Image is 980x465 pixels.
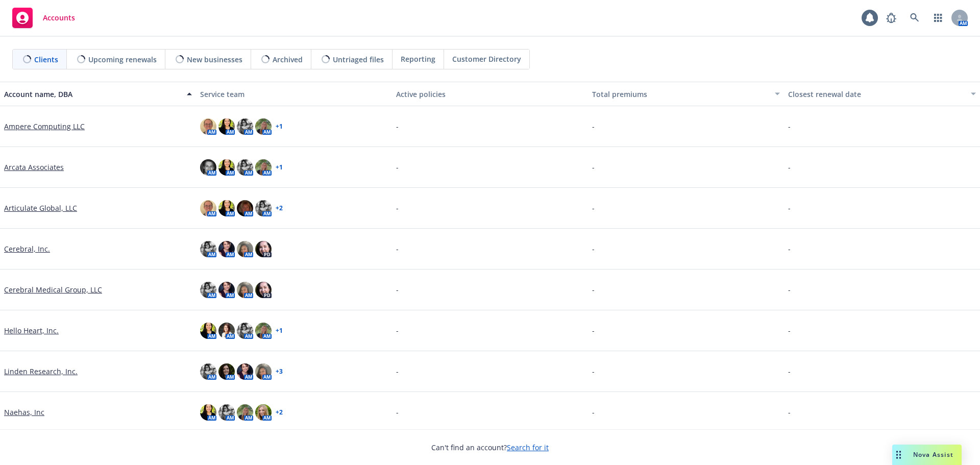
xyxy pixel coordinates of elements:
[4,89,181,100] div: Account name, DBA
[255,241,272,257] img: photo
[276,328,283,334] a: + 1
[237,118,253,135] img: photo
[237,282,253,298] img: photo
[255,323,272,339] img: photo
[788,89,965,100] div: Closest renewal date
[196,82,392,106] button: Service team
[4,284,102,295] a: Cerebral Medical Group, LLC
[904,8,925,28] a: Search
[507,443,549,452] a: Search for it
[592,89,769,100] div: Total premiums
[588,82,784,106] button: Total premiums
[276,205,283,211] a: + 2
[788,325,791,336] span: -
[396,407,399,418] span: -
[255,159,272,176] img: photo
[396,121,399,132] span: -
[218,404,235,421] img: photo
[255,118,272,135] img: photo
[592,203,595,213] span: -
[218,282,235,298] img: photo
[276,124,283,130] a: + 1
[273,54,303,65] span: Archived
[218,241,235,257] img: photo
[4,325,59,336] a: Hello Heart, Inc.
[187,54,242,65] span: New businesses
[200,363,216,380] img: photo
[200,282,216,298] img: photo
[592,284,595,295] span: -
[396,325,399,336] span: -
[392,82,588,106] button: Active policies
[788,284,791,295] span: -
[237,200,253,216] img: photo
[592,121,595,132] span: -
[452,54,521,64] span: Customer Directory
[396,243,399,254] span: -
[396,203,399,213] span: -
[892,445,905,465] div: Drag to move
[88,54,157,65] span: Upcoming renewals
[237,404,253,421] img: photo
[788,203,791,213] span: -
[255,200,272,216] img: photo
[200,89,388,100] div: Service team
[892,445,962,465] button: Nova Assist
[255,282,272,298] img: photo
[928,8,948,28] a: Switch app
[784,82,980,106] button: Closest renewal date
[4,203,77,213] a: Articulate Global, LLC
[592,407,595,418] span: -
[200,241,216,257] img: photo
[43,14,75,22] span: Accounts
[218,323,235,339] img: photo
[34,54,58,65] span: Clients
[396,89,584,100] div: Active policies
[218,159,235,176] img: photo
[276,164,283,170] a: + 1
[237,241,253,257] img: photo
[218,200,235,216] img: photo
[788,366,791,377] span: -
[218,118,235,135] img: photo
[788,121,791,132] span: -
[788,407,791,418] span: -
[237,323,253,339] img: photo
[237,159,253,176] img: photo
[200,118,216,135] img: photo
[592,243,595,254] span: -
[4,407,44,418] a: Naehas, Inc
[396,284,399,295] span: -
[255,363,272,380] img: photo
[592,162,595,173] span: -
[4,243,50,254] a: Cerebral, Inc.
[255,404,272,421] img: photo
[788,243,791,254] span: -
[200,323,216,339] img: photo
[592,366,595,377] span: -
[431,442,549,453] span: Can't find an account?
[218,363,235,380] img: photo
[276,409,283,415] a: + 2
[237,363,253,380] img: photo
[4,366,78,377] a: Linden Research, Inc.
[200,404,216,421] img: photo
[396,162,399,173] span: -
[4,162,64,173] a: Arcata Associates
[913,450,953,459] span: Nova Assist
[200,200,216,216] img: photo
[396,366,399,377] span: -
[276,369,283,375] a: + 3
[788,162,791,173] span: -
[200,159,216,176] img: photo
[8,4,79,32] a: Accounts
[4,121,85,132] a: Ampere Computing LLC
[333,54,384,65] span: Untriaged files
[592,325,595,336] span: -
[881,8,901,28] a: Report a Bug
[401,54,435,64] span: Reporting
